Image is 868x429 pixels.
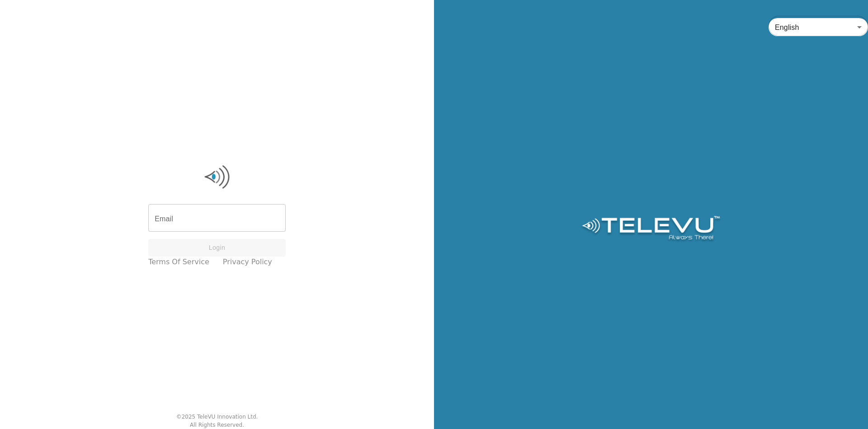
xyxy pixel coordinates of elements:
img: Logo [580,216,721,243]
div: All Rights Reserved. [190,421,244,429]
img: Logo [148,163,286,191]
a: Privacy Policy [223,257,272,267]
div: © 2025 TeleVU Innovation Ltd. [176,413,258,421]
div: English [769,14,868,40]
a: Terms of Service [148,257,209,267]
